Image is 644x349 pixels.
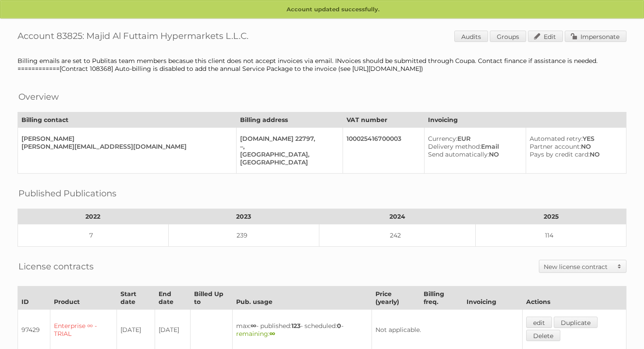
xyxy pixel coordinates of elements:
[428,135,457,143] span: Currency:
[337,322,341,330] strong: 0
[240,158,336,166] div: [GEOGRAPHIC_DATA]
[372,286,420,310] th: Price (yearly)
[554,317,598,328] a: Duplicate
[0,0,644,19] p: Account updated successfully.
[240,135,336,143] div: [DOMAIN_NAME] 22797,
[168,209,319,224] th: 2023
[18,260,94,273] h2: License contracts
[18,224,169,247] td: 7
[18,112,237,128] th: Billing contact
[530,143,619,150] div: NO
[476,209,626,224] th: 2025
[454,31,488,42] a: Audits
[343,128,424,174] td: 100025416700003
[490,31,526,42] a: Groups
[428,143,481,150] span: Delivery method:
[530,143,581,150] span: Partner account:
[18,90,59,103] h2: Overview
[233,286,372,310] th: Pub. usage
[236,330,275,338] span: remaining:
[319,224,475,247] td: 242
[420,286,463,310] th: Billing freq.
[117,286,155,310] th: Start date
[613,260,626,272] span: Toggle
[269,330,275,338] strong: ∞
[428,143,519,150] div: Email
[251,322,256,330] strong: ∞
[343,112,424,128] th: VAT number
[18,31,626,44] h1: Account 83825: Majid Al Futtaim Hypermarkets L.L.C.
[21,143,229,150] div: [PERSON_NAME][EMAIL_ADDRESS][DOMAIN_NAME]
[428,150,519,158] div: NO
[21,135,229,143] div: [PERSON_NAME]
[463,286,522,310] th: Invoicing
[18,187,117,200] h2: Published Publications
[18,209,169,224] th: 2022
[530,150,619,158] div: NO
[528,31,563,42] a: Edit
[155,286,190,310] th: End date
[526,317,552,328] a: edit
[530,135,583,143] span: Automated retry:
[530,150,590,158] span: Pays by credit card:
[539,260,626,272] a: New license contract
[428,135,519,143] div: EUR
[18,57,626,73] div: Billing emails are set to Publitas team members becasue this client does not accept invoices via ...
[530,135,619,143] div: YES
[18,286,50,310] th: ID
[291,322,301,330] strong: 123
[565,31,626,42] a: Impersonate
[191,286,233,310] th: Billed Up to
[240,150,336,158] div: [GEOGRAPHIC_DATA],
[424,112,626,128] th: Invoicing
[50,286,117,310] th: Product
[319,209,475,224] th: 2024
[168,224,319,247] td: 239
[240,143,336,150] div: –,
[428,150,489,158] span: Send automatically:
[526,330,560,341] a: Delete
[522,286,626,310] th: Actions
[236,112,343,128] th: Billing address
[476,224,626,247] td: 114
[544,262,613,271] h2: New license contract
